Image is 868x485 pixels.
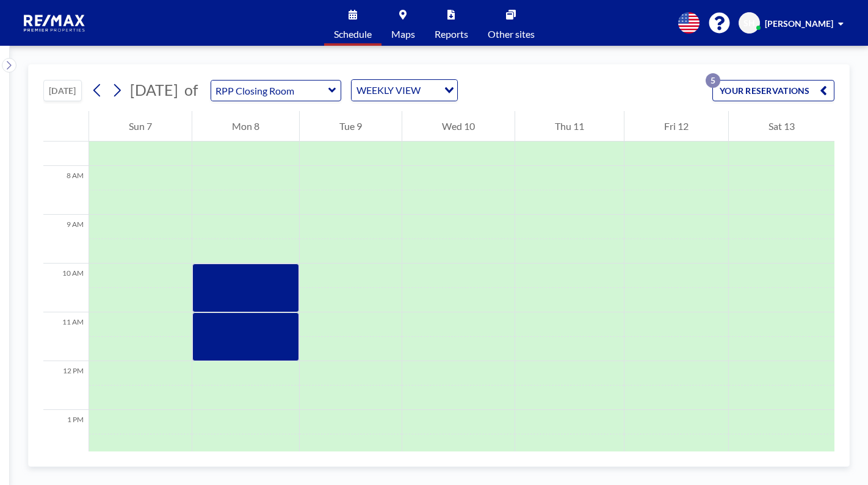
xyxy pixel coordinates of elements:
span: Reports [435,29,468,39]
span: [DATE] [130,81,178,99]
span: Other sites [488,29,535,39]
div: 11 AM [43,312,89,361]
input: Search for option [424,82,437,98]
span: of [184,81,198,99]
span: WEEKLY VIEW [354,82,423,98]
div: Sat 13 [729,111,834,142]
div: Sun 7 [89,111,192,142]
div: 7 AM [43,117,89,166]
img: organization-logo [20,11,90,35]
button: [DATE] [43,80,82,101]
div: Fri 12 [624,111,728,142]
div: 8 AM [43,166,89,215]
div: 12 PM [43,361,89,410]
div: Tue 9 [300,111,402,142]
div: Thu 11 [515,111,624,142]
div: 1 PM [43,410,89,459]
div: Search for option [352,80,457,101]
span: Schedule [334,29,372,39]
input: RPP Closing Room [211,81,328,101]
div: 10 AM [43,264,89,312]
div: 9 AM [43,215,89,264]
p: 5 [706,73,720,88]
button: YOUR RESERVATIONS5 [712,80,834,101]
span: Maps [391,29,415,39]
span: SH [743,18,755,29]
span: [PERSON_NAME] [765,18,833,29]
div: Wed 10 [402,111,515,142]
div: Mon 8 [192,111,299,142]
